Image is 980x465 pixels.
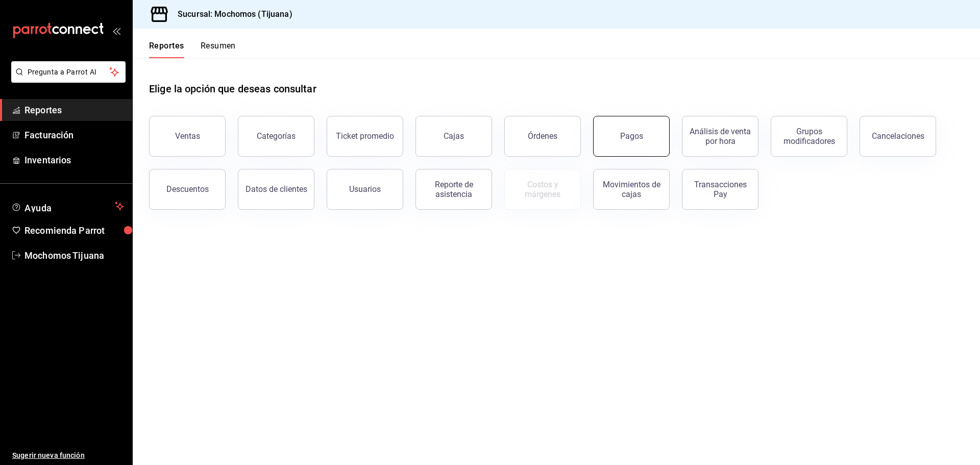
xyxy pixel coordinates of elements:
button: Reportes [149,41,184,58]
div: Transacciones Pay [689,180,752,199]
button: Categorías [238,116,314,157]
h1: Elige la opción que deseas consultar [149,81,316,96]
span: Ayuda [24,200,111,212]
button: Órdenes [504,116,581,157]
div: Análisis de venta por hora [689,127,752,146]
div: Ventas [175,131,200,141]
div: Usuarios [349,184,381,194]
div: navigation tabs [149,41,236,58]
span: Reportes [24,103,124,117]
button: Resumen [201,41,236,58]
div: Órdenes [528,131,557,141]
div: Ticket promedio [336,131,394,141]
div: Pagos [620,131,643,141]
button: Cancelaciones [860,116,936,157]
button: Pregunta a Parrot AI [11,61,126,83]
button: open_drawer_menu [112,27,120,35]
div: Datos de clientes [246,184,307,194]
span: Sugerir nueva función [12,450,124,461]
button: Análisis de venta por hora [682,116,758,157]
div: Reporte de asistencia [422,180,485,199]
div: Descuentos [166,184,209,194]
button: Ventas [149,116,226,157]
button: Descuentos [149,169,226,210]
span: Recomienda Parrot [24,224,124,237]
div: Categorías [257,131,296,141]
span: Mochomos Tijuana [24,249,124,262]
a: Cajas [415,116,492,157]
div: Costos y márgenes [511,180,574,199]
button: Datos de clientes [238,169,314,210]
span: Inventarios [24,153,124,167]
h3: Sucursal: Mochomos (Tijuana) [169,8,292,20]
span: Facturación [24,128,124,142]
button: Contrata inventarios para ver este reporte [504,169,581,210]
button: Reporte de asistencia [415,169,492,210]
button: Movimientos de cajas [593,169,670,210]
button: Usuarios [327,169,403,210]
div: Cajas [444,130,464,142]
button: Ticket promedio [327,116,403,157]
div: Movimientos de cajas [600,180,663,199]
span: Pregunta a Parrot AI [28,67,110,78]
a: Pregunta a Parrot AI [7,74,126,85]
button: Transacciones Pay [682,169,758,210]
div: Cancelaciones [872,131,924,141]
div: Grupos modificadores [777,127,841,146]
button: Grupos modificadores [771,116,847,157]
button: Pagos [593,116,670,157]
